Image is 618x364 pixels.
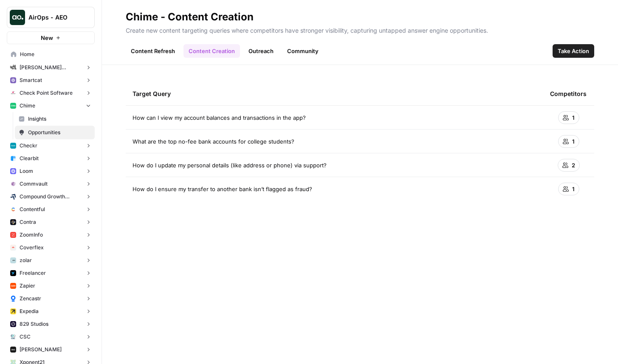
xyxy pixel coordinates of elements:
button: Loom [7,165,95,178]
button: Workspace: AirOps - AEO [7,7,95,28]
span: How do I ensure my transfer to another bank isn’t flagged as fraud? [133,185,312,193]
img: gddfodh0ack4ddcgj10xzwv4nyos [10,90,16,96]
span: Opportunities [28,129,91,136]
button: Coverflex [7,241,95,254]
a: Insights [15,112,95,126]
span: CSC [20,333,31,341]
span: Zapier [20,282,35,290]
a: Opportunities [15,126,95,139]
span: What are the top no-fee bank accounts for college students? [133,137,294,146]
button: Contra [7,216,95,229]
button: Compound Growth Marketing [7,190,95,203]
img: mhv33baw7plipcpp00rsngv1nu95 [10,103,16,109]
a: Outreach [243,44,279,58]
span: Home [20,51,91,58]
span: New [41,34,53,42]
span: How can I view my account balances and transactions in the app? [133,113,306,122]
span: 1 [572,185,575,193]
span: Clearbit [20,155,39,162]
span: Insights [28,115,91,123]
div: Target Query [133,82,536,105]
button: ZoomInfo [7,229,95,241]
img: 8scb49tlb2vriaw9mclg8ae1t35j [10,283,16,289]
img: 2ud796hvc3gw7qwjscn75txc5abr [10,206,16,212]
span: Loom [20,167,33,175]
img: wev6amecshr6l48lvue5fy0bkco1 [10,168,16,174]
a: Home [7,48,95,61]
img: a9mur837mohu50bzw3stmy70eh87 [10,270,16,276]
button: Clearbit [7,152,95,165]
p: Create new content targeting queries where competitors have stronger visibility, capturing untapp... [126,24,594,35]
span: zolar [20,257,32,264]
span: Chime [20,102,35,110]
a: Community [282,44,324,58]
span: 1 [572,113,575,122]
img: lwh15xca956raf2qq0149pkro8i6 [10,321,16,327]
span: How do I update my personal details (like address or phone) via support? [133,161,327,169]
button: Commvault [7,178,95,190]
button: New [7,31,95,44]
span: [PERSON_NAME] [20,346,62,353]
button: [PERSON_NAME] [7,343,95,356]
button: Check Point Software [7,87,95,99]
img: 78cr82s63dt93a7yj2fue7fuqlci [10,143,16,149]
div: Competitors [550,82,587,105]
button: Contentful [7,203,95,216]
span: Freelancer [20,269,46,277]
span: Contentful [20,206,45,213]
button: [PERSON_NAME] [PERSON_NAME] at Work [7,61,95,74]
img: l4muj0jjfg7df9oj5fg31blri2em [10,245,16,251]
button: Zapier [7,279,95,292]
span: Coverflex [20,244,44,251]
img: yvejo61whxrb805zs4m75phf6mr8 [10,334,16,340]
span: AirOps - AEO [28,13,80,22]
img: rkye1xl29jr3pw1t320t03wecljb [10,77,16,83]
img: ybhjxa9n8mcsu845nkgo7g1ynw8w [10,347,16,353]
span: [PERSON_NAME] [PERSON_NAME] at Work [20,64,82,71]
span: 1 [572,137,575,146]
img: kaevn8smg0ztd3bicv5o6c24vmo8 [10,194,16,200]
img: r1kj8td8zocxzhcrdgnlfi8d2cy7 [10,308,16,314]
button: Zencastr [7,292,95,305]
span: Expedia [20,308,39,315]
img: azd67o9nw473vll9dbscvlvo9wsn [10,219,16,225]
img: fr92439b8i8d8kixz6owgxh362ib [10,155,16,161]
img: xf6b4g7v9n1cfco8wpzm78dqnb6e [10,181,16,187]
img: m87i3pytwzu9d7629hz0batfjj1p [10,65,16,71]
img: hcm4s7ic2xq26rsmuray6dv1kquq [10,232,16,238]
span: Zencastr [20,295,41,302]
button: Freelancer [7,267,95,279]
span: Smartcat [20,76,42,84]
button: 829 Studios [7,318,95,330]
button: Smartcat [7,74,95,87]
span: ZoomInfo [20,231,43,239]
span: Contra [20,218,36,226]
button: zolar [7,254,95,267]
img: 6os5al305rae5m5hhkke1ziqya7s [10,257,16,263]
span: Compound Growth Marketing [20,193,82,200]
span: Checkr [20,142,37,150]
span: Check Point Software [20,89,73,97]
button: Chime [7,99,95,112]
a: Content Creation [183,44,240,58]
img: s6x7ltuwawlcg2ux8d2ne4wtho4t [10,296,16,302]
span: Take Action [558,47,589,55]
div: Chime - Content Creation [126,10,254,24]
button: CSC [7,330,95,343]
a: Content Refresh [126,44,180,58]
span: 829 Studios [20,320,48,328]
span: 2 [572,161,575,169]
span: Commvault [20,180,48,188]
button: Expedia [7,305,95,318]
img: AirOps - AEO Logo [10,10,25,25]
button: Checkr [7,139,95,152]
button: Take Action [553,44,594,58]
